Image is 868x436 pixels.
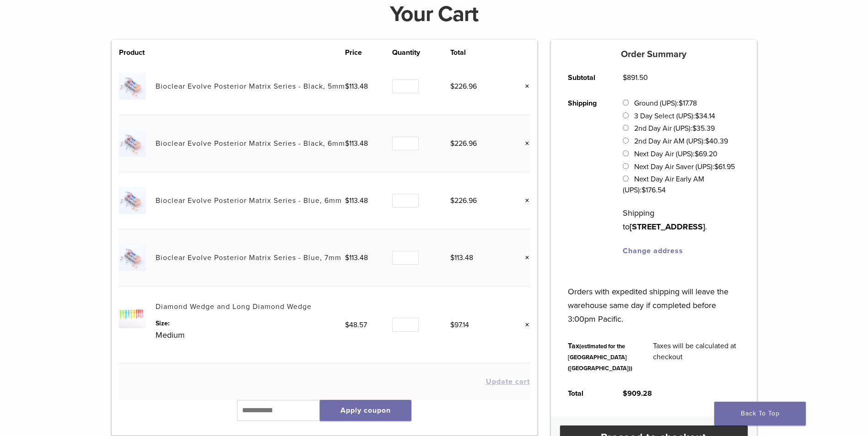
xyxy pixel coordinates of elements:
th: Quantity [392,47,450,58]
a: Diamond Wedge and Long Diamond Wedge [156,302,312,311]
span: $ [345,196,349,205]
span: $ [714,162,718,171]
span: $ [695,149,699,159]
a: Change address [623,246,683,255]
bdi: 113.48 [345,82,368,91]
bdi: 17.78 [679,99,697,108]
bdi: 34.14 [695,112,715,121]
bdi: 226.96 [450,82,477,91]
label: 2nd Day Air AM (UPS): [634,137,728,146]
bdi: 113.48 [345,196,368,205]
span: $ [450,139,454,148]
bdi: 909.28 [623,389,652,398]
bdi: 176.54 [642,186,666,195]
bdi: 61.95 [714,162,735,171]
img: Bioclear Evolve Posterior Matrix Series - Black, 6mm [119,130,146,157]
p: Shipping to . [623,206,739,234]
a: Bioclear Evolve Posterior Matrix Series - Blue, 7mm [156,253,341,262]
th: Total [450,47,505,58]
span: $ [642,186,646,195]
button: Update cart [486,378,530,385]
label: Ground (UPS): [634,99,697,108]
label: 3 Day Select (UPS): [634,112,715,121]
span: $ [345,253,349,262]
th: Tax [558,333,643,381]
span: $ [345,139,349,148]
th: Product [119,47,156,58]
small: (estimated for the [GEOGRAPHIC_DATA] ([GEOGRAPHIC_DATA])) [568,343,632,372]
span: $ [345,320,349,330]
bdi: 226.96 [450,139,477,148]
h5: Order Summary [551,49,757,60]
p: Orders with expedited shipping will leave the warehouse same day if completed before 3:00pm Pacific. [568,271,739,326]
label: 2nd Day Air (UPS): [634,124,715,133]
span: $ [450,196,454,205]
span: $ [695,112,699,121]
label: Next Day Air Early AM (UPS): [623,175,704,195]
a: Bioclear Evolve Posterior Matrix Series - Black, 5mm [156,82,345,91]
label: Next Day Air (UPS): [634,149,717,159]
span: $ [705,137,709,146]
th: Shipping [558,90,613,264]
a: Back To Top [714,402,806,425]
img: Diamond Wedge and Long Diamond Wedge [119,301,146,328]
label: Next Day Air Saver (UPS): [634,162,735,171]
th: Total [558,381,613,406]
h1: Your Cart [105,3,764,25]
a: Bioclear Evolve Posterior Matrix Series - Black, 6mm [156,139,345,148]
span: $ [450,320,454,330]
span: $ [623,389,627,398]
bdi: 40.39 [705,137,728,146]
strong: [STREET_ADDRESS] [630,222,705,232]
img: Bioclear Evolve Posterior Matrix Series - Blue, 6mm [119,187,146,214]
img: Bioclear Evolve Posterior Matrix Series - Black, 5mm [119,73,146,100]
bdi: 97.14 [450,320,469,330]
button: Apply coupon [320,400,411,421]
bdi: 113.48 [450,253,473,262]
th: Price [345,47,393,58]
a: Remove this item [518,319,530,331]
bdi: 69.20 [695,149,717,159]
a: Remove this item [518,80,530,92]
span: $ [623,73,627,82]
bdi: 226.96 [450,196,477,205]
bdi: 113.48 [345,253,368,262]
dt: Size: [156,319,345,328]
a: Remove this item [518,252,530,264]
span: $ [450,253,454,262]
a: Bioclear Evolve Posterior Matrix Series - Blue, 6mm [156,196,342,205]
span: $ [345,82,349,91]
span: $ [450,82,454,91]
a: Remove this item [518,138,530,149]
p: Medium [156,328,345,342]
td: Taxes will be calculated at checkout [643,333,750,381]
th: Subtotal [558,65,613,90]
img: Bioclear Evolve Posterior Matrix Series - Blue, 7mm [119,244,146,271]
bdi: 48.57 [345,320,367,330]
a: Remove this item [518,195,530,207]
bdi: 35.39 [692,124,715,133]
span: $ [692,124,696,133]
span: $ [679,99,683,108]
bdi: 891.50 [623,73,648,82]
bdi: 113.48 [345,139,368,148]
